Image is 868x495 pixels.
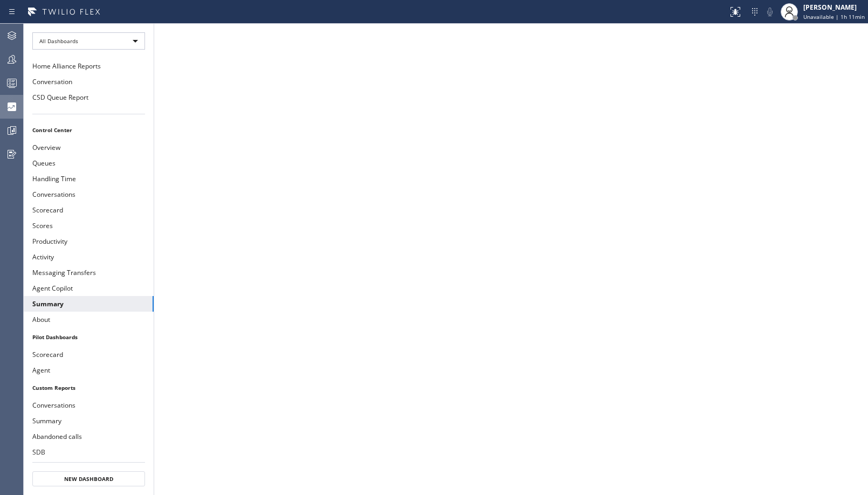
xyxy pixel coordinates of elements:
[24,171,154,187] button: Handling Time
[24,397,154,413] button: Conversations
[24,187,154,202] button: Conversations
[24,58,154,74] button: Home Alliance Reports
[803,3,865,12] div: [PERSON_NAME]
[24,140,154,155] button: Overview
[24,155,154,171] button: Queues
[24,330,154,344] li: Pilot Dashboards
[24,444,154,460] button: SDB
[803,13,865,20] span: Unavailable | 1h 11min
[24,90,154,105] button: CSD Queue Report
[24,74,154,90] button: Conversation
[24,280,154,296] button: Agent Copilot
[32,471,145,486] button: New Dashboard
[24,265,154,280] button: Messaging Transfers
[24,413,154,429] button: Summary
[24,233,154,249] button: Productivity
[154,24,868,495] iframe: dashboard_9f6bb337dffe
[24,202,154,218] button: Scorecard
[762,4,777,19] button: Mute
[24,249,154,265] button: Activity
[32,32,145,50] div: All Dashboards
[24,123,154,137] li: Control Center
[24,429,154,444] button: Abandoned calls
[24,347,154,362] button: Scorecard
[24,218,154,233] button: Scores
[24,381,154,395] li: Custom Reports
[24,362,154,378] button: Agent
[24,312,154,327] button: About
[24,460,154,476] button: Outbound calls
[24,296,154,312] button: Summary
